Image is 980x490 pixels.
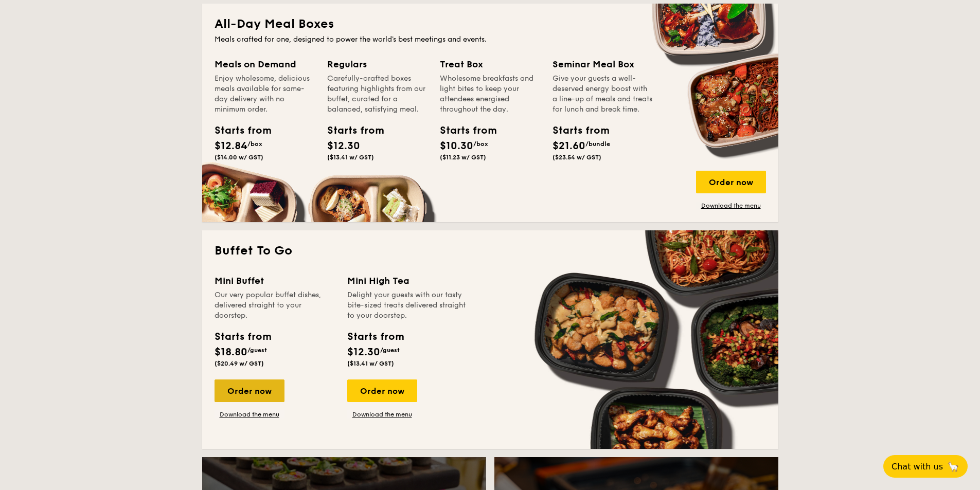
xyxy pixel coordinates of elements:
span: /box [247,140,262,148]
span: ($11.23 w/ GST) [440,154,486,161]
span: 🦙 [947,461,959,473]
span: ($13.41 w/ GST) [327,154,374,161]
div: Starts from [215,329,271,344]
div: Meals on Demand [215,57,315,71]
div: Regulars [327,57,427,71]
div: Enjoy wholesome, delicious meals available for same-day delivery with no minimum order. [215,74,315,115]
div: Wholesome breakfasts and light bites to keep your attendees energised throughout the day. [440,74,540,115]
a: Download the menu [347,410,417,419]
h2: All-Day Meal Boxes [215,16,766,32]
span: /box [473,140,488,148]
div: Order now [215,379,284,402]
span: $12.84 [215,140,247,152]
a: Download the menu [215,410,284,419]
h2: Buffet To Go [215,243,766,259]
a: Download the menu [696,202,766,210]
div: Starts from [553,123,599,138]
div: Starts from [215,123,261,138]
div: Our very popular buffet dishes, delivered straight to your doorstep. [215,290,335,321]
span: ($23.54 w/ GST) [553,154,601,161]
span: ($13.41 w/ GST) [347,360,394,367]
span: /bundle [585,140,610,148]
span: $12.30 [347,346,380,358]
span: ($14.00 w/ GST) [215,154,263,161]
div: Give your guests a well-deserved energy boost with a line-up of meals and treats for lunch and br... [553,74,653,115]
span: /guest [247,347,267,354]
span: /guest [380,347,400,354]
div: Starts from [440,123,486,138]
div: Order now [347,379,417,402]
div: Order now [696,171,766,193]
div: Starts from [347,329,403,344]
div: Seminar Meal Box [553,57,653,71]
div: Mini Buffet [215,274,335,288]
div: Mini High Tea [347,274,468,288]
button: Chat with us🦙 [883,455,968,478]
span: $12.30 [327,140,360,152]
span: $10.30 [440,140,473,152]
span: Chat with us [892,462,943,471]
div: Starts from [327,123,373,138]
span: $21.60 [553,140,585,152]
div: Meals crafted for one, designed to power the world's best meetings and events. [215,34,766,45]
div: Carefully-crafted boxes featuring highlights from our buffet, curated for a balanced, satisfying ... [327,74,427,115]
div: Treat Box [440,57,540,71]
div: Delight your guests with our tasty bite-sized treats delivered straight to your doorstep. [347,290,468,321]
span: $18.80 [215,346,247,358]
span: ($20.49 w/ GST) [215,360,264,367]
